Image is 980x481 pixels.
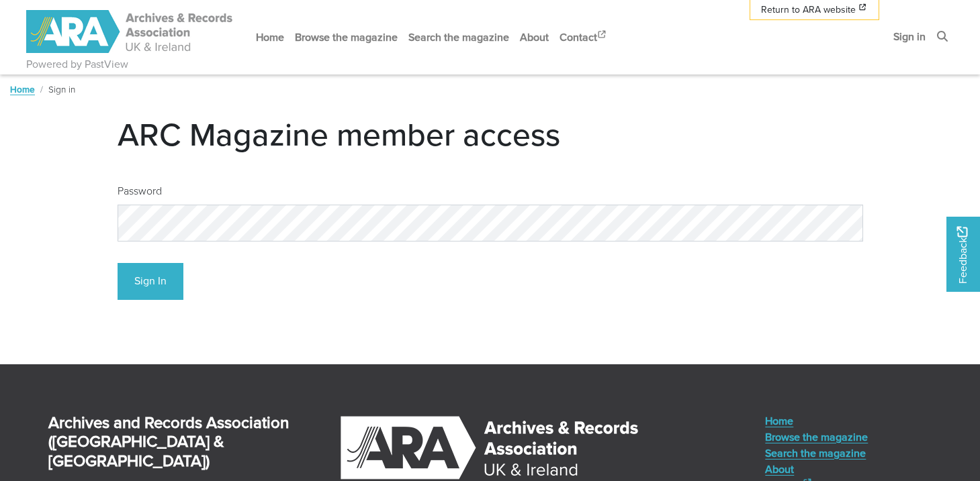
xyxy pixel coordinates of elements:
[251,19,289,55] a: Home
[765,445,868,461] a: Search the magazine
[118,183,162,199] label: Password
[26,3,234,61] a: ARA - ARC Magazine | Powered by PastView logo
[48,411,289,472] strong: Archives and Records Association ([GEOGRAPHIC_DATA] & [GEOGRAPHIC_DATA])
[26,56,128,72] a: Powered by PastView
[48,83,75,96] span: Sign in
[888,19,931,54] a: Sign in
[765,429,868,445] a: Browse the magazine
[26,10,234,53] img: ARA - ARC Magazine | Powered by PastView
[118,115,863,154] h1: ARC Magazine member access
[765,413,868,429] a: Home
[765,461,868,477] a: About
[954,226,971,283] span: Feedback
[118,263,183,300] button: Sign In
[403,19,515,55] a: Search the magazine
[515,19,554,55] a: About
[554,19,613,55] a: Contact
[761,3,856,17] span: Return to ARA website
[10,83,35,96] a: Home
[289,19,403,55] a: Browse the magazine
[946,217,980,292] a: Would you like to provide feedback?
